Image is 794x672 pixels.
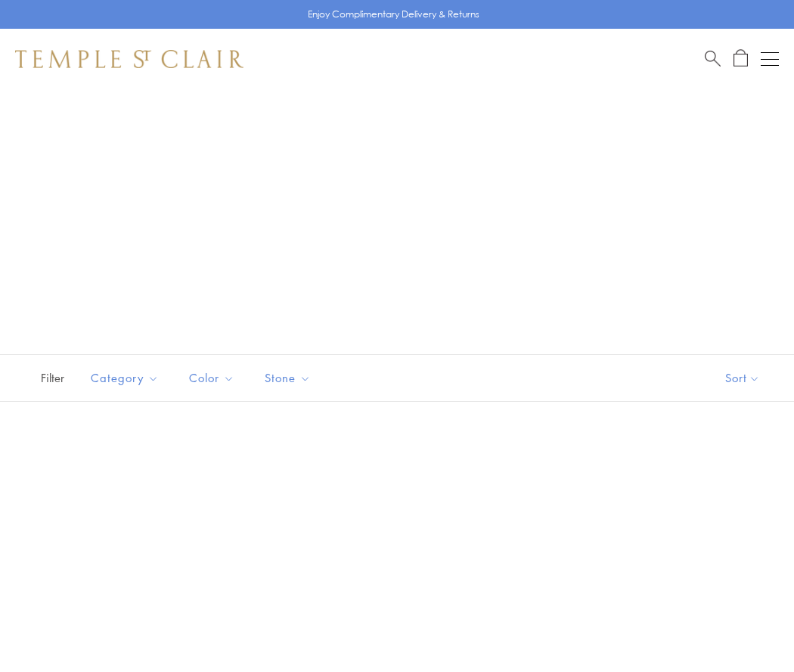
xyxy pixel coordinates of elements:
[178,361,246,395] button: Color
[181,369,246,387] span: Color
[761,50,779,68] button: Open navigation
[15,50,243,68] img: Temple St. Clair
[79,361,170,395] button: Category
[253,361,322,395] button: Stone
[691,355,794,401] button: Show sort by
[83,369,170,387] span: Category
[257,369,322,387] span: Stone
[734,49,748,68] a: Open Shopping Bag
[308,7,479,22] p: Enjoy Complimentary Delivery & Returns
[705,49,721,68] a: Search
